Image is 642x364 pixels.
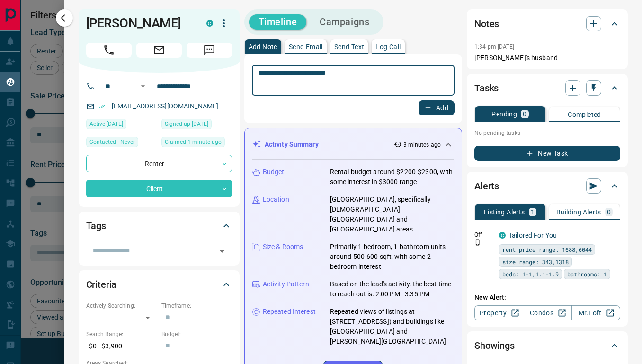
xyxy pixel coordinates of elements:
span: Message [187,43,232,58]
svg: Push Notification Only [474,239,481,246]
p: Send Text [334,44,365,50]
span: Active [DATE] [89,119,123,129]
div: condos.ca [206,20,213,27]
span: Signed up [DATE] [165,119,208,129]
p: 0 [607,209,611,215]
p: $0 - $3,900 [86,338,157,354]
div: Mon Sep 15 2025 [161,137,232,150]
div: Criteria [86,273,232,296]
p: Repeated views of listings at [STREET_ADDRESS]) and buildings like [GEOGRAPHIC_DATA] and [PERSON_... [330,307,454,346]
h2: Tags [86,218,106,233]
div: Showings [474,334,620,357]
p: 0 [523,111,526,117]
p: New Alert: [474,293,620,302]
div: Activity Summary3 minutes ago [252,136,454,153]
a: Tailored For You [508,231,557,239]
h1: [PERSON_NAME] [86,16,192,31]
h2: Showings [474,338,515,353]
p: No pending tasks [474,126,620,140]
p: Send Email [289,44,323,50]
h2: Tasks [474,80,499,96]
p: Budget [263,167,285,177]
a: Condos [523,305,571,320]
a: Mr.Loft [571,305,620,320]
p: Activity Pattern [263,279,309,289]
p: Location [263,195,289,204]
p: Repeated Interest [263,307,316,317]
a: [EMAIL_ADDRESS][DOMAIN_NAME] [112,102,219,110]
div: Alerts [474,175,620,197]
button: Open [137,80,149,92]
span: Email [136,43,182,58]
button: Campaigns [310,14,379,30]
p: 1 [531,209,535,215]
div: Tue Feb 04 2025 [161,119,232,132]
p: Pending [491,111,517,117]
span: Claimed 1 minute ago [165,137,222,147]
p: Off [474,231,493,239]
button: Timeline [249,14,307,30]
p: Activity Summary [265,140,319,150]
p: Building Alerts [556,209,601,215]
p: Completed [568,111,601,118]
p: Primarily 1-bedroom, 1-bathroom units around 500-600 sqft, with some 2-bedroom interest [330,242,454,272]
h2: Criteria [86,277,117,292]
div: Sun Mar 02 2025 [86,119,157,132]
div: Tasks [474,77,620,99]
p: 3 minutes ago [403,141,441,149]
p: Budget: [161,330,232,338]
h2: Alerts [474,178,499,194]
p: Listing Alerts [484,209,525,215]
p: Timeframe: [161,302,232,310]
span: rent price range: 1688,6044 [502,245,592,254]
p: Log Call [375,44,401,50]
p: 1:34 pm [DATE] [474,44,515,50]
span: beds: 1-1,1.1-1.9 [502,269,559,279]
p: Add Note [249,44,277,50]
p: Based on the lead's activity, the best time to reach out is: 2:00 PM - 3:35 PM [330,279,454,299]
p: Rental budget around $2200-$2300, with some interest in $3000 range [330,167,454,187]
div: Client [86,180,232,197]
h2: Notes [474,16,499,31]
button: Open [215,245,229,258]
a: Property [474,305,523,320]
span: Contacted - Never [89,137,135,147]
span: Call [86,43,132,58]
p: [PERSON_NAME]'s husband [474,53,620,63]
p: Actively Searching: [86,302,157,310]
p: Search Range: [86,330,157,338]
div: Notes [474,12,620,35]
p: Size & Rooms [263,242,303,252]
div: condos.ca [499,232,506,239]
div: Renter [86,155,232,172]
p: [GEOGRAPHIC_DATA], specifically [DEMOGRAPHIC_DATA][GEOGRAPHIC_DATA] and [GEOGRAPHIC_DATA] areas [330,195,454,234]
svg: Email Verified [98,103,105,110]
button: New Task [474,146,620,161]
span: bathrooms: 1 [567,269,607,279]
div: Tags [86,214,232,237]
span: size range: 343,1318 [502,257,569,266]
button: Add [419,100,455,115]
